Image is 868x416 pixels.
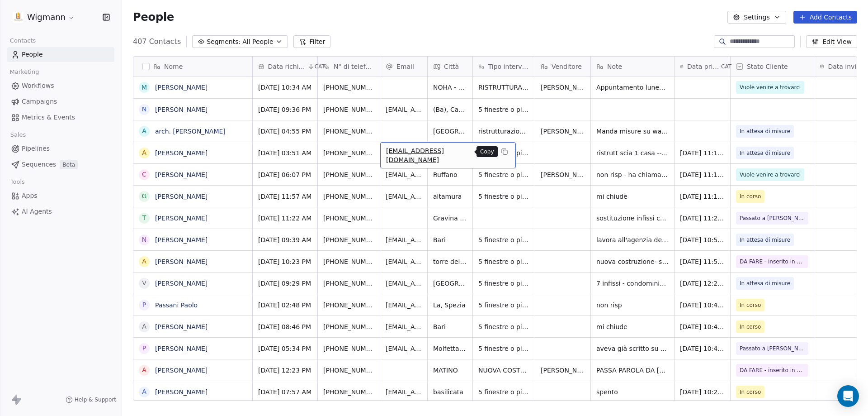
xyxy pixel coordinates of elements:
[680,235,725,244] span: [DATE] 10:53 AM
[323,322,374,331] span: [PHONE_NUMBER]
[142,387,146,397] div: A
[22,97,57,106] span: Campaigns
[11,10,77,25] button: Wigmann
[478,322,529,331] span: 5 finestre o più di 5
[596,127,669,136] span: Manda misure su wa - quando sono pronti i prev viene a ritirarli
[258,105,312,114] span: [DATE] 09:36 PM
[323,214,374,223] span: [PHONE_NUMBER]
[142,257,146,266] div: A
[323,105,374,114] span: [PHONE_NUMBER]
[680,279,725,288] span: [DATE] 12:29 PM
[740,192,761,201] span: In corso
[258,279,312,288] span: [DATE] 09:29 PM
[596,257,669,266] span: nuova costruzione- sono agli impianti casa vacanze 2 casa - vuole alluminio fascia media bianco c...
[478,387,529,397] span: 5 finestre o più di 5
[721,63,731,70] span: CAT
[386,105,422,114] span: [EMAIL_ADDRESS][DOMAIN_NAME]
[386,322,422,331] span: [EMAIL_ADDRESS][DOMAIN_NAME]
[433,344,467,353] span: Molfetta bari
[258,344,312,353] span: [DATE] 05:34 PM
[258,366,312,375] span: [DATE] 12:23 PM
[66,396,116,403] a: Help & Support
[133,36,181,47] span: 407 Contacts
[155,106,208,113] a: [PERSON_NAME]
[596,344,669,353] span: aveva già scritto su whatsapp -- sostituzione palazzo vecchio -- 6 -120x280 persiane 2ante + 1 60...
[596,170,669,179] span: non risp - ha chiamato e vuole venire a trovarci
[478,279,529,288] span: 5 finestre o più di 5
[6,128,30,142] span: Sales
[323,344,374,353] span: [PHONE_NUMBER]
[680,301,725,310] span: [DATE] 10:48 AM
[7,94,114,109] a: Campaigns
[155,84,208,91] a: [PERSON_NAME]
[488,62,529,71] span: Tipo intervento
[680,214,725,223] span: [DATE] 11:24 AM
[258,83,312,92] span: [DATE] 10:34 AM
[596,301,669,310] span: non risp
[596,214,669,223] span: sostituzione infissi condominio 3 piano. ora alluminio verde - vorrebbe pvc bianco eff legno o po...
[740,127,790,136] span: In attesa di misure
[323,279,374,288] span: [PHONE_NUMBER]
[740,322,761,331] span: In corso
[268,62,306,71] span: Data richiesta
[396,62,414,71] span: Email
[258,257,312,266] span: [DATE] 10:23 PM
[740,214,805,223] span: Passato a [PERSON_NAME]
[386,146,494,164] span: [EMAIL_ADDRESS][DOMAIN_NAME]
[478,127,529,136] span: ristrutturazione. Preventivo in pvc e alternativa alluminio.
[740,257,805,266] span: DA FARE - inserito in cartella
[142,126,146,136] div: a
[155,258,208,265] a: [PERSON_NAME]
[7,110,114,125] a: Metrics & Events
[155,345,208,352] a: [PERSON_NAME]
[433,257,467,266] span: torre dell'orso
[155,236,208,244] a: [PERSON_NAME]
[535,57,590,76] div: Venditore
[680,322,725,331] span: [DATE] 10:48 AM
[258,301,312,310] span: [DATE] 02:48 PM
[740,235,790,244] span: In attesa di misure
[334,62,374,71] span: N° di telefono
[740,148,790,158] span: In attesa di misure
[444,62,459,71] span: Città
[6,34,40,48] span: Contacts
[433,170,467,179] span: Ruffano
[740,387,761,397] span: In corso
[142,278,146,288] div: V
[60,160,78,169] span: Beta
[133,10,174,24] span: People
[22,207,52,216] span: AI Agents
[386,301,422,310] span: [EMAIL_ADDRESS][DOMAIN_NAME]
[318,57,380,76] div: N° di telefono
[155,193,208,200] a: [PERSON_NAME]
[258,322,312,331] span: [DATE] 08:46 PM
[22,50,43,59] span: People
[155,280,208,287] a: [PERSON_NAME]
[22,81,54,91] span: Workflows
[386,192,422,201] span: [EMAIL_ADDRESS][DOMAIN_NAME]
[433,322,467,331] span: Bari
[242,37,273,47] span: All People
[253,57,317,76] div: Data richiestaCAT
[155,388,208,396] a: [PERSON_NAME]
[323,257,374,266] span: [PHONE_NUMBER]
[7,204,114,219] a: AI Agents
[22,113,75,122] span: Metrics & Events
[433,301,467,310] span: La, Spezia
[478,148,529,158] span: 5 finestre o più di 5
[740,170,801,179] span: Vuole venire a trovarci
[680,344,725,353] span: [DATE] 10:40 AM
[428,57,472,76] div: Città
[675,57,730,76] div: Data primo contattoCAT
[164,62,183,71] span: Nome
[323,170,374,179] span: [PHONE_NUMBER]
[480,148,494,155] p: Copy
[323,83,374,92] span: [PHONE_NUMBER]
[315,63,325,70] span: CAT
[478,366,529,375] span: NUOVA COSTRUZIONE - [PERSON_NAME] [DATE] INIZIO IMPIANTI
[740,366,805,375] span: DA FARE - inserito in cartella
[433,127,467,136] span: [GEOGRAPHIC_DATA]
[478,105,529,114] span: 5 finestre o più di 5
[258,387,312,397] span: [DATE] 07:57 AM
[258,127,312,136] span: [DATE] 04:55 PM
